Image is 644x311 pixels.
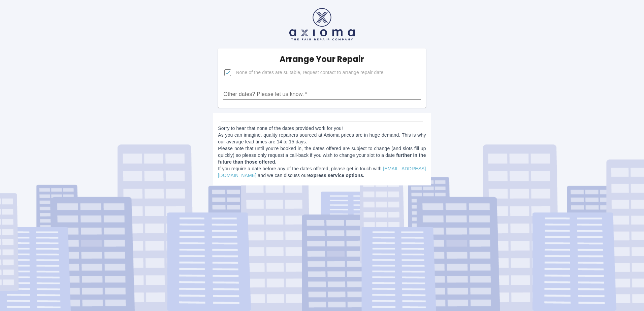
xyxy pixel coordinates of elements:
[236,69,385,76] span: None of the dates are suitable, request contact to arrange repair date.
[308,173,364,178] b: express service options.
[280,54,364,65] h5: Arrange Your Repair
[218,125,426,179] p: Sorry to hear that none of the dates provided work for you! As you can imagine, quality repairers...
[218,152,426,165] b: further in the future than those offered.
[289,8,355,40] img: axioma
